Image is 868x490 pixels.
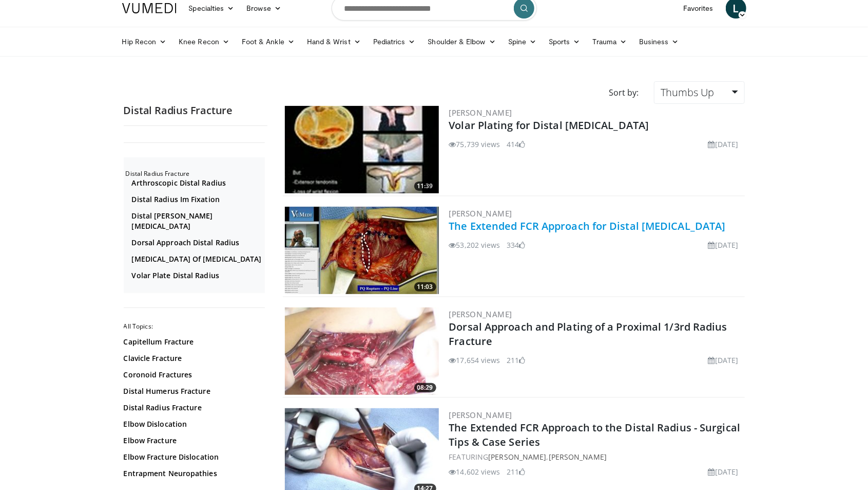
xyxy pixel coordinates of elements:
[301,31,367,52] a: Hand & Wrist
[132,254,262,264] a: [MEDICAL_DATA] Of [MEDICAL_DATA]
[654,81,744,104] a: Thumbs Up
[124,419,262,429] a: Elbow Dislocation
[601,81,646,104] div: Sort by:
[587,31,633,52] a: Trauma
[449,240,500,250] li: 53,202 views
[449,107,512,118] a: [PERSON_NAME]
[285,307,439,395] a: 08:29
[124,386,262,396] a: Distal Humerus Fracture
[708,466,739,477] li: [DATE]
[449,466,500,477] li: 14,602 views
[285,307,439,395] img: edd4a696-d698-4b82-bf0e-950aa4961b3f.300x170_q85_crop-smart_upscale.jpg
[449,410,512,420] a: [PERSON_NAME]
[124,337,262,347] a: Capitellum Fracture
[502,31,543,52] a: Spine
[414,383,436,392] span: 08:29
[132,194,262,205] a: Distal Radius Im Fixation
[449,208,512,219] a: [PERSON_NAME]
[172,31,236,52] a: Knee Recon
[124,403,262,413] a: Distal Radius Fracture
[708,240,739,250] li: [DATE]
[414,182,436,191] span: 11:39
[543,31,587,52] a: Sports
[449,451,743,462] div: FEATURING ,
[661,85,714,99] span: Thumbs Up
[132,238,262,248] a: Dorsal Approach Distal Radius
[124,452,262,462] a: Elbow Fracture Dislocation
[449,309,512,319] a: [PERSON_NAME]
[132,178,262,188] a: Arthroscopic Distal Radius
[132,270,262,281] a: Volar Plate Distal Radius
[236,31,301,52] a: Foot & Ankle
[449,421,741,449] a: The Extended FCR Approach to the Distal Radius - Surgical Tips & Case Series
[124,322,265,331] h2: All Topics:
[422,31,502,52] a: Shoulder & Elbow
[126,170,265,178] h2: Distal Radius Fracture
[285,207,439,294] a: 11:03
[122,3,177,13] img: VuMedi Logo
[449,118,649,132] a: Volar Plating for Distal [MEDICAL_DATA]
[488,452,546,462] a: [PERSON_NAME]
[124,435,262,446] a: Elbow Fracture
[507,240,525,250] li: 334
[507,139,525,150] li: 414
[708,139,739,150] li: [DATE]
[507,466,525,477] li: 211
[449,320,727,348] a: Dorsal Approach and Plating of a Proximal 1/3rd Radius Fracture
[449,355,500,366] li: 17,654 views
[367,31,422,52] a: Pediatrics
[124,468,262,479] a: Entrapment Neuropathies
[633,31,685,52] a: Business
[124,104,267,117] h2: Distal Radius Fracture
[124,370,262,380] a: Coronoid Fractures
[116,31,173,52] a: Hip Recon
[285,106,439,193] img: Vumedi-_volar_plating_100006814_3.jpg.300x170_q85_crop-smart_upscale.jpg
[132,211,262,231] a: Distal [PERSON_NAME][MEDICAL_DATA]
[449,219,726,233] a: The Extended FCR Approach for Distal [MEDICAL_DATA]
[507,355,525,366] li: 211
[449,139,500,150] li: 75,739 views
[708,355,739,366] li: [DATE]
[414,282,436,292] span: 11:03
[285,207,439,294] img: 275697_0002_1.png.300x170_q85_crop-smart_upscale.jpg
[124,353,262,364] a: Clavicle Fracture
[285,106,439,193] a: 11:39
[549,452,607,462] a: [PERSON_NAME]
